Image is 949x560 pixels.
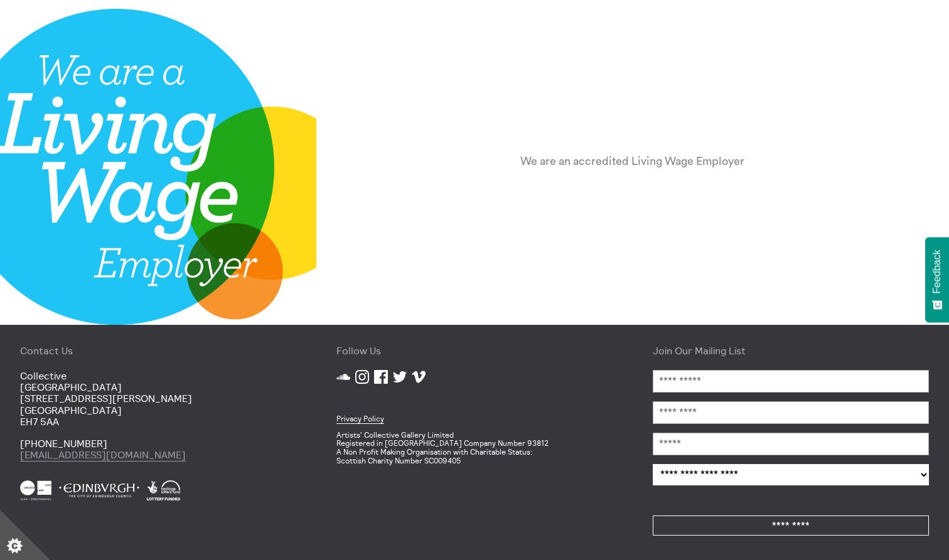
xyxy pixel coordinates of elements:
h4: Join Our Mailing List [653,345,929,356]
a: [EMAIL_ADDRESS][DOMAIN_NAME] [20,448,186,462]
img: Heritage Lottery Fund [147,480,180,500]
img: City Of Edinburgh Council White [59,480,139,500]
p: We are an accredited Living Wage Employer [520,154,744,169]
img: Creative Scotland [20,480,51,500]
h4: Follow Us [336,345,613,356]
a: Privacy Policy [336,414,384,424]
button: Feedback - Show survey [925,237,949,322]
p: [PHONE_NUMBER] [20,438,296,461]
h4: Contact Us [20,345,296,356]
p: Artists' Collective Gallery Limited Registered in [GEOGRAPHIC_DATA] Company Number 93812 A Non Pr... [336,431,613,465]
p: Collective [GEOGRAPHIC_DATA] [STREET_ADDRESS][PERSON_NAME] [GEOGRAPHIC_DATA] EH7 5AA [20,370,296,428]
span: Feedback [931,250,943,293]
